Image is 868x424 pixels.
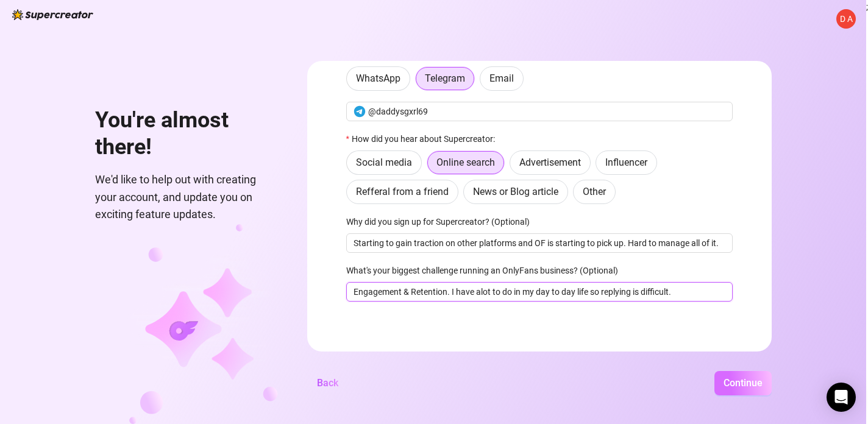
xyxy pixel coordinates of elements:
[346,264,626,277] label: What's your biggest challenge running an OnlyFans business? (Optional)
[356,157,412,168] span: Social media
[605,157,647,168] span: Influencer
[95,171,278,223] span: We'd like to help out with creating your account, and update you on exciting feature updates.
[317,377,338,389] span: Back
[714,371,772,395] button: Continue
[368,105,725,118] input: @username
[346,132,503,146] label: How did you hear about Supercreator:
[356,72,400,84] span: WhatsApp
[307,371,348,395] button: Back
[473,186,558,197] span: News or Blog article
[489,72,514,84] span: Email
[346,282,733,302] input: What's your biggest challenge running an OnlyFans business? (Optional)
[724,377,763,389] span: Continue
[583,186,606,197] span: Other
[840,12,853,26] span: D A
[425,72,465,84] span: Telegram
[827,383,856,412] div: Open Intercom Messenger
[12,9,93,20] img: logo
[346,215,538,228] label: Why did you sign up for Supercreator? (Optional)
[436,157,495,168] span: Online search
[356,186,449,197] span: Refferal from a friend
[346,233,733,253] input: Why did you sign up for Supercreator? (Optional)
[95,107,278,160] h1: You're almost there!
[519,157,581,168] span: Advertisement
